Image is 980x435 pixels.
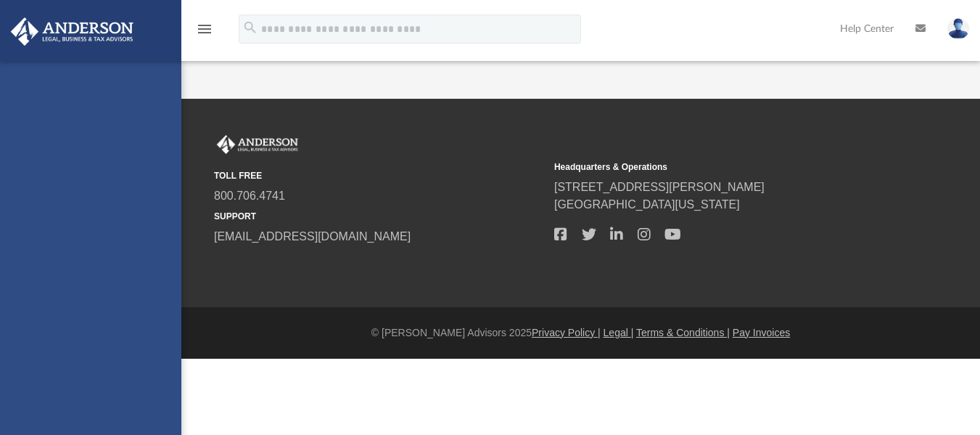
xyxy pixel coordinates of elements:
a: 800.706.4741 [214,190,285,202]
a: Legal | [604,327,634,338]
div: © [PERSON_NAME] Advisors 2025 [181,325,980,341]
a: [EMAIL_ADDRESS][DOMAIN_NAME] [214,230,411,243]
a: Privacy Policy | [532,327,601,338]
a: [STREET_ADDRESS][PERSON_NAME] [554,181,765,193]
i: search [242,20,258,36]
img: User Pic [947,18,969,39]
a: Terms & Conditions | [636,327,730,338]
img: Anderson Advisors Platinum Portal [7,17,138,46]
a: Pay Invoices [733,327,790,338]
small: Headquarters & Operations [554,160,884,174]
img: Anderson Advisors Platinum Portal [214,135,301,154]
small: TOLL FREE [214,169,544,182]
i: menu [196,20,213,38]
small: SUPPORT [214,210,544,223]
a: [GEOGRAPHIC_DATA][US_STATE] [554,198,740,211]
a: menu [196,28,213,38]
